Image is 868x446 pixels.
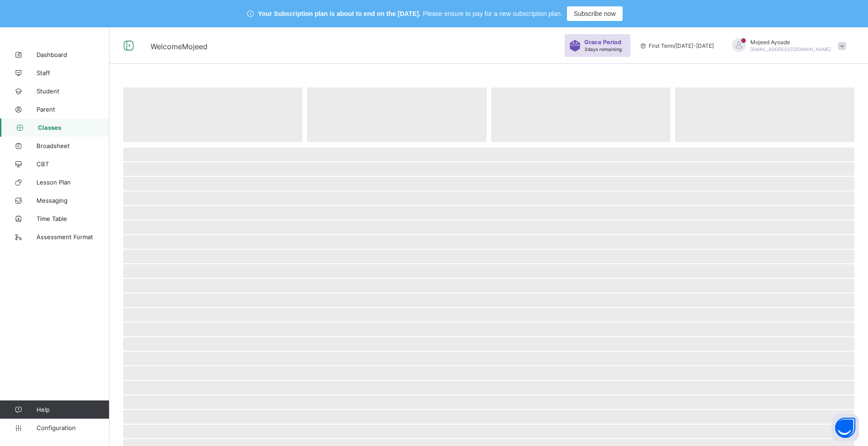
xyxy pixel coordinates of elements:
[123,395,854,409] span: ‌
[36,197,109,204] span: Messaging
[36,106,109,113] span: Parent
[123,250,854,263] span: ‌
[123,191,854,205] span: ‌
[123,425,854,438] span: ‌
[123,87,302,142] span: ‌
[123,264,854,278] span: ‌
[584,46,622,52] span: 3 days remaining
[36,87,109,95] span: Student
[258,10,421,17] span: Your Subscription plan is about to end on the [DATE].
[750,46,831,52] span: [EMAIL_ADDRESS][DOMAIN_NAME]
[584,39,621,46] span: Grace Period
[123,148,854,161] span: ‌
[423,10,562,17] span: Please ensure to pay for a new subscription plan.
[123,220,854,234] span: ‌
[123,308,854,322] span: ‌
[123,235,854,249] span: ‌
[123,366,854,380] span: ‌
[123,177,854,190] span: ‌
[574,10,616,17] span: Subscribe now
[36,51,109,58] span: Dashboard
[675,87,854,142] span: ‌
[36,160,109,168] span: CBT
[123,323,854,336] span: ‌
[36,233,109,241] span: Assessment Format
[639,42,714,49] span: session/term information
[36,215,109,222] span: Time Table
[123,279,854,292] span: ‌
[750,39,831,46] span: Mojeed Ayoade
[151,42,208,51] span: Welcome Mojeed
[36,69,109,77] span: Staff
[832,414,859,441] button: Open asap
[123,162,854,176] span: ‌
[36,406,109,413] span: Help
[36,179,109,186] span: Lesson Plan
[123,206,854,220] span: ‌
[307,87,486,142] span: ‌
[123,410,854,424] span: ‌
[36,142,109,149] span: Broadsheet
[38,124,109,131] span: Classes
[123,352,854,365] span: ‌
[123,337,854,351] span: ‌
[491,87,670,142] span: ‌
[569,40,581,51] img: sticker-purple.71386a28dfed39d6af7621340158ba97.svg
[123,381,854,395] span: ‌
[36,424,109,431] span: Configuration
[123,293,854,307] span: ‌
[723,38,851,53] div: MojeedAyoade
